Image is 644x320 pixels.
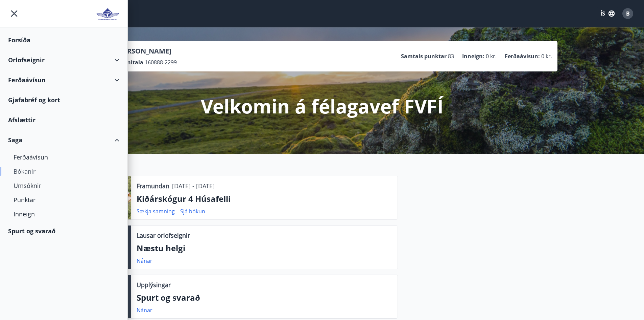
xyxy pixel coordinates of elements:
p: Kiðárskógur 4 Húsafelli [137,193,392,205]
div: Ferðaávísun [14,150,114,164]
span: B [626,10,630,17]
img: union_logo [96,7,119,21]
span: 0 kr. [486,52,497,60]
span: 160888-2299 [145,59,177,66]
div: Inneign [14,207,114,221]
p: Samtals punktar [401,52,447,60]
p: Næstu helgi [137,242,392,254]
p: Lausar orlofseignir [137,231,190,240]
div: Orlofseignir [8,50,119,70]
div: Saga [8,130,119,150]
p: Inneign : [462,52,484,60]
div: Afslættir [8,110,119,130]
p: Velkomin á félagavef FVFÍ [201,93,444,119]
p: [DATE] - [DATE] [172,182,215,190]
div: Spurt og svarað [8,221,119,241]
div: Bókanir [14,164,114,178]
div: Gjafabréf og kort [8,90,119,110]
div: Punktar [14,193,114,207]
button: ÍS [597,7,618,20]
p: Ferðaávísun : [505,52,540,60]
a: Nánar [137,306,152,314]
div: Forsíða [8,30,119,50]
p: Upplýsingar [137,280,171,289]
span: 0 kr. [541,52,552,60]
a: Sjá bókun [180,208,205,215]
a: Nánar [137,257,152,264]
p: [PERSON_NAME] [117,46,177,56]
span: 83 [448,52,454,60]
div: Ferðaávísun [8,70,119,90]
div: Umsóknir [14,178,114,193]
a: Sækja samning [137,208,175,215]
button: B [620,5,636,22]
p: Spurt og svarað [137,292,392,303]
p: Kennitala [117,59,143,66]
p: Framundan [137,182,169,190]
button: menu [8,7,20,20]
